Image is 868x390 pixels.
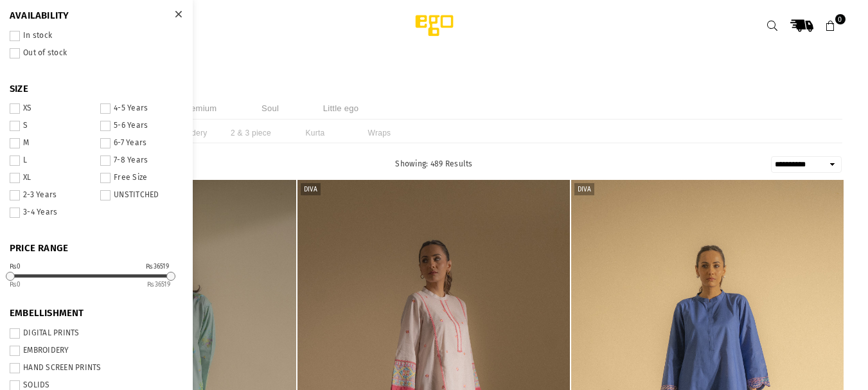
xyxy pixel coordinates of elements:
[574,183,594,195] label: Diva
[10,31,183,41] label: In stock
[10,83,183,96] span: SIZE
[100,138,183,148] label: 6-7 Years
[10,307,183,320] span: EMBELLISHMENT
[238,97,303,120] li: Soul
[100,155,183,166] label: 7-8 Years
[100,103,183,114] label: 4-5 Years
[219,123,283,143] li: 2 & 3 piece
[348,123,412,143] li: Wraps
[147,281,170,288] ins: 36519
[819,14,842,37] a: 0
[10,48,183,58] label: Out of stock
[10,328,183,339] label: DIGITAL PRINTS
[309,97,373,120] li: Little ego
[10,138,93,148] label: M
[10,121,93,131] label: S
[10,208,93,218] label: 3-4 Years
[100,190,183,200] label: UNSTITCHED
[10,263,21,270] div: ₨0
[146,263,169,270] div: ₨36519
[26,71,842,84] h1: READY TO WEAR
[10,281,21,288] ins: 0
[10,173,93,183] label: XL
[835,14,846,24] span: 0
[10,103,93,114] label: XS
[10,190,93,200] label: 2-3 Years
[10,363,183,373] label: HAND SCREEN PRINTS
[301,183,321,195] label: Diva
[10,10,183,22] span: Availability
[380,13,489,39] img: Ego
[100,121,183,131] label: 5-6 Years
[168,97,232,120] li: Premium
[100,173,183,183] label: Free Size
[395,159,472,168] span: Showing: 489 Results
[10,155,93,166] label: L
[10,242,183,255] span: PRICE RANGE
[10,346,183,356] label: EMBROIDERY
[283,123,348,143] li: Kurta
[761,14,784,37] a: Search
